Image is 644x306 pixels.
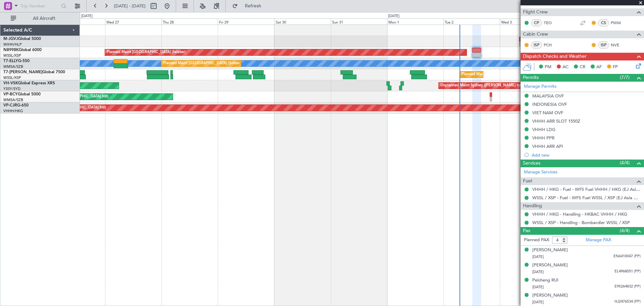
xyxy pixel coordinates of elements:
[544,42,559,48] a: PCH
[532,211,627,217] a: VHHH / HKG - Handling - HKBAC VHHH / HKG
[331,18,387,25] div: Sun 31
[614,269,641,274] span: EL4968051 (PP)
[3,48,19,52] span: N8998K
[532,292,568,299] div: [PERSON_NAME]
[218,18,274,25] div: Fri 29
[239,4,267,8] span: Refresh
[532,254,544,259] span: [DATE]
[523,8,548,16] span: Flight Crew
[611,42,626,48] a: NVE
[7,13,73,24] button: All Aircraft
[524,237,549,244] label: Planned PAX
[523,74,539,82] span: Permits
[17,16,71,21] span: All Aircraft
[107,47,185,57] div: Planned Maint [GEOGRAPHIC_DATA] (Seletar)
[3,81,55,85] a: VH-VSKGlobal Express XRS
[545,64,551,71] span: PM
[580,64,585,71] span: CR
[440,81,523,91] div: Unplanned Maint Sydney ([PERSON_NAME] Intl)
[114,3,146,9] span: [DATE] - [DATE]
[163,58,319,69] div: Planned Maint [GEOGRAPHIC_DATA] (Sultan [PERSON_NAME] [PERSON_NAME] - Subang)
[3,75,21,80] a: WSSL/XSP
[532,152,641,158] div: Add new
[3,48,42,52] a: N8998KGlobal 6000
[523,53,587,60] span: Dispatch Checks and Weather
[81,13,93,19] div: [DATE]
[532,110,563,116] div: VIET NAM OVF
[3,37,18,41] span: M-JGVJ
[161,18,218,25] div: Thu 28
[620,159,630,166] span: (4/4)
[3,59,18,63] span: T7-ELLY
[3,92,41,96] a: VP-BCYGlobal 5000
[3,70,42,74] span: T7-[PERSON_NAME]
[443,18,500,25] div: Tue 2
[3,37,41,41] a: M-JGVJGlobal 5000
[598,41,609,49] div: ISP
[532,135,554,141] div: VHHH PPR
[20,1,59,11] input: Trip Number
[596,64,602,71] span: AF
[544,20,559,26] a: TEO
[620,74,630,81] span: (7/7)
[387,18,443,25] div: Mon 1
[523,31,548,38] span: Cabin Crew
[531,19,542,27] div: CP
[613,64,618,71] span: FP
[3,92,18,96] span: VP-BCY
[586,237,611,244] a: Manage PAX
[532,269,544,274] span: [DATE]
[229,1,269,11] button: Refresh
[3,103,29,107] a: VP-CJRG-650
[105,18,161,25] div: Wed 27
[3,70,65,74] a: T7-[PERSON_NAME]Global 7500
[562,64,569,71] span: AC
[524,169,557,176] a: Manage Services
[3,59,30,63] a: T7-ELLYG-550
[3,42,22,47] a: WIHH/HLP
[274,18,331,25] div: Sat 30
[3,64,23,69] a: WMSA/SZB
[462,70,528,80] div: Planned Maint Dubai (Al Maktoum Intl)
[532,247,568,254] div: [PERSON_NAME]
[532,127,555,132] div: VHHH LDG
[3,53,21,58] a: WSSL/XSP
[611,20,626,26] a: PWM
[3,103,17,107] span: VP-CJR
[532,195,641,201] a: WSSL / XSP - Fuel - WFS Fuel WSSL / XSP (EJ Asia Only)
[500,18,556,25] div: Wed 3
[532,262,568,269] div: [PERSON_NAME]
[524,83,556,90] a: Manage Permits
[532,277,558,284] div: Peicheng RUI
[614,284,641,290] span: E95264832 (PP)
[3,108,23,114] a: VHHH/HKG
[532,93,564,99] div: MALAYSIA OVF
[614,299,641,305] span: HJ2476534 (PP)
[3,97,23,102] a: WMSA/SZB
[613,254,641,259] span: EN6410047 (PP)
[523,227,530,235] span: Pax
[598,19,609,27] div: CS
[523,202,542,210] span: Handling
[523,177,532,185] span: Fuel
[532,220,630,225] a: WSSL / XSP - Handling - Bombardier WSSL / XSP
[532,143,563,149] div: VHHH ARR API
[532,285,544,290] span: [DATE]
[532,101,567,107] div: INDONESIA OVF
[3,81,18,85] span: VH-VSK
[523,160,540,167] span: Services
[3,86,20,91] a: YSSY/SYD
[620,227,630,234] span: (4/4)
[388,13,399,19] div: [DATE]
[532,300,544,305] span: [DATE]
[531,41,542,49] div: ISP
[532,118,580,124] div: VHHH ARR SLOT 1550Z
[532,186,641,192] a: VHHH / HKG - Fuel - WFS Fuel VHHH / HKG (EJ Asia Only)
